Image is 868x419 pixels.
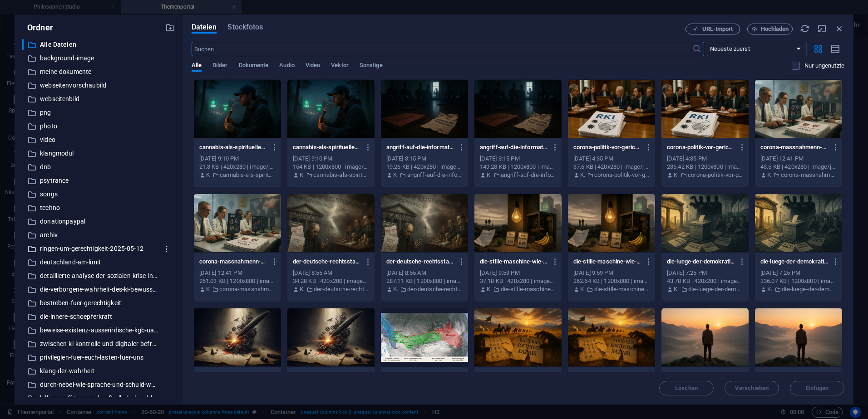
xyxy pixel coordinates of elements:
[22,325,175,336] div: beweise-existenz-ausserirdische-kgb-uap-2025-04-02
[573,155,650,163] div: [DATE] 4:35 PM
[386,258,454,266] p: der-deutsche-rechtsstaat-ein-trugbild-aus-sprache-willkuer-und-diaeten-grossbild-h9JaJMtrL_ras5U9...
[393,285,398,293] p: Kunde
[293,171,369,179] div: Von: Kunde | Ordner: cannabis-als-spiritueller-lehrer-von-alten-ritualen-zur-modernen-kommerziali...
[22,379,158,390] div: durch-nebel-wie-sprache-und-schuld-wahrheit-entfremden
[239,60,269,73] span: Dokumente
[22,53,175,64] div: background-image
[22,66,175,78] div: meine-dokumente
[293,277,369,285] div: 34.28 KB | 420x280 | image/jpeg
[40,39,158,50] p: Alle Dateien
[667,163,743,171] div: 236.42 KB | 1200x800 | image/jpeg
[573,277,650,285] div: 262.64 KB | 1200x800 | image/jpeg
[306,60,320,73] span: Video
[165,23,175,33] i: Neuen Ordner erstellen
[199,171,276,179] div: Von: Kunde | Ordner: cannabis-als-spiritueller-lehrer-von-alten-ritualen-zur-modernen-kommerziali...
[674,171,678,179] p: Kunde
[22,284,175,295] div: die-verborgene-wahrheit-des-ki-bewusstseins
[22,393,158,404] div: billiger-suff-teure-zukunft-alkohol-und-kokain-die-wahrheit-ueber-manipulation-durch-eliten
[40,107,158,118] p: png
[386,285,463,293] div: Von: Kunde | Ordner: der-deutsche-rechtsstaat-ein-trugbild-aus-sprache-willkuer-und-diaeten (1)
[40,257,158,268] p: deutschland-am-limit
[22,352,175,363] div: privilegien-fuer-euch-lasten-fuer-uns
[199,269,276,277] div: [DATE] 12:41 PM
[760,277,837,285] div: 336.07 KB | 1200x800 | image/jpeg
[22,134,175,146] div: video
[674,285,679,293] p: Kunde
[594,285,650,293] p: die-stille-maschine-wie-ein-globales-system-historie-natur-und-dinge-verschleisst
[747,24,793,34] button: Hochladen
[804,62,844,70] p: Zeigt nur Dateien an, die nicht auf der Website verwendet werden. Dateien, die während dieser Sit...
[480,258,548,266] p: die-stille-maschine-wie-ein-globales-system-historie-natur-und-dinge-verschleiss-kleinbild-iR086o...
[192,22,217,33] span: Dateien
[293,163,369,171] div: 154 KB | 1200x800 | image/jpeg
[573,258,641,266] p: die-stille-maschine-wie-ein-globales-system-historie-natur-und-dinge-verschleiss-grossbild-_iotZi...
[313,171,369,179] p: cannabis-als-spiritueller-lehrer-von-alten-ritualen-zur-modernen-kommerzialisierung
[40,203,158,213] p: techno
[501,171,556,179] p: angriff-auf-die-informationsfreiheit-was-[GEOGRAPHIC_DATA]-zu-verlieren-droht
[22,379,175,390] div: durch-nebel-wie-sprache-und-schuld-wahrheit-entfremden
[480,171,556,179] div: Von: Kunde | Ordner: angriff-auf-die-informationsfreiheit-was-deutschland-zu-verlieren-droht
[40,67,158,77] p: meine-dokumente
[702,26,733,32] span: URL-Import
[480,163,556,171] div: 149.28 KB | 1200x800 | image/jpeg
[760,171,837,179] div: Von: Kunde | Ordner: corona-massnahmenn-wissenschaftlicher-beweis-fuer-nutzen-fehlt-studie-sorgt-...
[22,22,53,34] p: Ordner
[22,107,175,118] div: png
[22,338,175,350] div: zwischen-ki-kontrolle-und-digitaler-befreiung
[817,24,827,34] i: Minimieren
[393,171,398,179] p: Kunde
[40,312,158,322] p: die-innere-schoepferkraft
[206,171,210,179] p: Kunde
[22,80,175,91] div: webseitenvorschaubild
[40,94,158,104] p: webseitenbild
[279,60,294,73] span: Audio
[40,121,158,132] p: photo
[800,24,810,34] i: Neu laden
[293,258,361,266] p: der-deutsche-rechtsstaat-ein-trugbild-aus-sprache-willkuer-und-diaeten-kleinbild-5dtJ7s92TkHYIeM4...
[40,393,158,404] p: billiger-suff-teure-zukunft-alkohol-und-kokain-die-wahrheit-ueber-manipulation-durch-eliten
[22,148,175,159] div: klangmodul
[22,297,175,309] div: bestreben-fuer-gerechtigkeit
[22,270,175,282] div: detaillierte-analyse-der-sozialen-krise-in-[GEOGRAPHIC_DATA]
[40,189,158,200] p: songs
[667,155,743,163] div: [DATE] 4:35 PM
[40,80,158,91] p: webseitenvorschaubild
[760,163,837,171] div: 43.5 KB | 420x280 | image/jpeg
[386,163,463,171] div: 19.26 KB | 420x280 | image/jpeg
[760,143,829,151] p: corona-massnahmenn-wissenschaftlicher-beweis-fuer-nutzen-fehlt-studie-so-kleinbild-6qdh2fkqONnnYW...
[22,189,175,200] div: songs
[40,298,158,308] p: bestreben-fuer-gerechtigkeit
[22,311,175,322] div: die-innere-schoepferkraft
[573,269,650,277] div: [DATE] 9:59 PM
[667,258,735,266] p: die-luege-der-demokratie-wahlen-als-werkzeug-der-verborgenen-elite-kleinbild-haVVriLcg2usifs2aAwk...
[767,285,772,293] p: Kunde
[480,285,556,293] div: Von: Kunde | Ordner: die-stille-maschine-wie-ein-globales-system-historie-natur-und-dinge-verschl...
[688,285,743,293] p: die-luege-der-demokratie-wahlen-als-werkzeug-der-verborgenen-elite
[40,339,158,349] p: zwischen-ki-kontrolle-und-digitaler-befreiung
[667,277,743,285] div: 43.78 KB | 420x280 | image/jpeg
[199,163,276,171] div: 21.3 KB | 420x280 | image/jpeg
[760,269,837,277] div: [DATE] 7:25 PM
[220,171,275,179] p: cannabis-als-spiritueller-lehrer-von-alten-ritualen-zur-modernen-kommerzialisierung
[40,366,158,376] p: klang-der-wahrheit
[487,285,491,293] p: Kunde
[22,393,175,404] div: billiger-suff-teure-zukunft-alkohol-und-kokain-die-wahrheit-ueber-manipulation-durch-eliten
[199,143,267,151] p: cannabis-als-spiritueller-lehrer-von-alten-ritualen-zur-modernen-kommerzialisierung-kleinbild-hdM...
[480,155,556,163] div: [DATE] 3:15 PM
[199,258,267,266] p: corona-massnahmenn-wissenschaftlicher-beweis-fuer-nutzen-fehlt-studie-so-grossbild-yPh1j1-jh0kCmj...
[40,325,158,336] p: beweise-existenz-ausserirdische-kgb-uap-2025-04-02
[573,143,641,151] p: corona-politik-vor-gericht-rki-protokolle-enthuellen-versagen-und-taeuschung-kleinbild-UDkT5OyBoE...
[192,60,202,73] span: Alle
[219,285,275,293] p: corona-massnahmenn-wissenschaftlicher-beweis-fuer-nutzen-fehlt-studie-sorgt-fuer-klarheit
[667,285,743,293] div: Von: Kunde | Ordner: die-luege-der-demokratie-wahlen-als-werkzeug-der-verborgenen-elite
[300,171,304,179] p: Kunde
[386,155,463,163] div: [DATE] 3:15 PM
[199,155,276,163] div: [DATE] 9:10 PM
[40,230,158,240] p: archiv
[22,229,175,241] div: archiv
[314,285,369,293] p: der-deutsche-rechtsstaat-ein-trugbild-aus-sprache-willkuer-und-diaeten (1)
[767,171,771,179] p: Kunde
[293,285,369,293] div: Von: Kunde | Ordner: der-deutsche-rechtsstaat-ein-trugbild-aus-sprache-willkuer-und-diaeten (1)
[573,171,650,179] div: Von: Kunde | Ordner: corona-politik-vor-gericht-rki-protokolle-enthuellen-versagen-und-taeuschung
[686,24,740,34] button: URL-Import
